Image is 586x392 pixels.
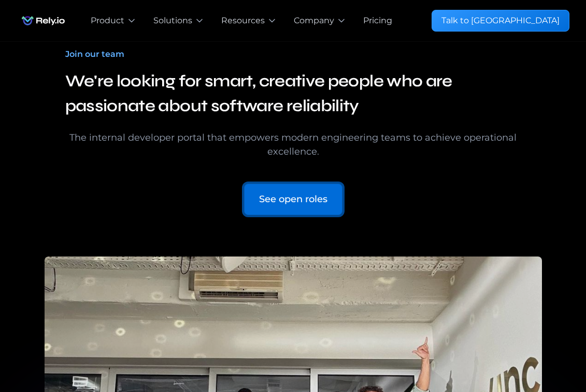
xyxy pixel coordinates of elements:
h3: We're looking for smart, creative people who are passionate about software reliability [65,69,521,118]
a: Pricing [363,14,392,27]
div: See open roles [259,192,327,206]
div: Resources [221,14,265,27]
div: The internal developer portal that empowers modern engineering teams to achieve operational excel... [65,131,521,159]
a: home [17,10,70,31]
a: Talk to [GEOGRAPHIC_DATA] [432,10,569,32]
div: Solutions [153,14,192,27]
img: Rely.io logo [17,10,70,31]
div: Talk to [GEOGRAPHIC_DATA] [441,14,560,27]
a: See open roles [244,184,342,215]
div: Product [91,14,124,27]
div: Company [294,14,334,27]
div: Join our team [65,48,124,61]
